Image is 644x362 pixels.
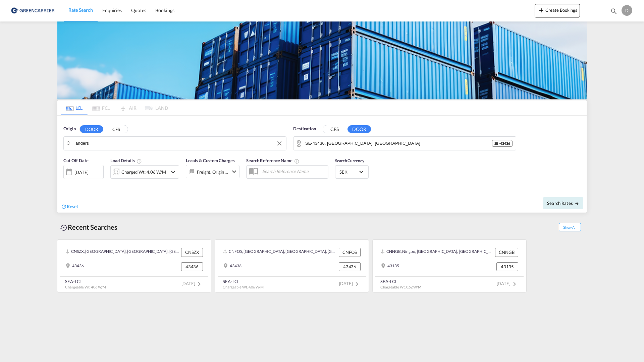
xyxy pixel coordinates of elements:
recent-search-card: CNSZX, [GEOGRAPHIC_DATA], [GEOGRAPHIC_DATA], [GEOGRAPHIC_DATA], [GEOGRAPHIC_DATA] & [GEOGRAPHIC_D... [57,239,211,292]
div: 43436 [223,262,241,271]
div: Charged Wt: 4.06 W/Micon-chevron-down [110,165,179,179]
span: Quotes [131,7,146,13]
div: CNNGB [495,248,518,257]
div: Freight Origin Destination [197,167,228,177]
div: Recent Searches [57,220,120,235]
md-icon: Your search will be saved by the below given name [294,159,300,164]
md-pagination-wrapper: Use the left and right arrow keys to navigate between tabs [61,100,168,115]
span: Cut Off Date [63,158,89,163]
span: Bookings [155,7,174,13]
button: DOOR [80,125,103,133]
button: icon-plus 400-fgCreate Bookings [535,4,580,17]
span: Load Details [110,158,142,163]
button: Clear Input [274,138,284,148]
img: GreenCarrierFCL_LCL.png [57,21,587,99]
div: Freight Origin Destinationicon-chevron-down [186,165,239,178]
button: DOOR [347,125,371,133]
div: CNNGB, Ningbo, ZJ, China, Greater China & Far East Asia, Asia Pacific [381,248,493,257]
md-icon: icon-arrow-right [575,201,579,206]
span: Enquiries [102,7,122,13]
span: [DATE] [497,281,519,286]
div: 43436 [181,262,203,271]
input: Search by Door [75,138,283,148]
input: Search by Door [305,138,492,148]
md-icon: icon-refresh [61,203,67,210]
span: Destination [293,126,316,132]
div: 43436 [339,262,361,271]
div: 43135 [381,262,399,271]
div: 43135 [496,262,518,271]
div: SEA-LCL [380,278,421,284]
span: Search Rates [547,200,579,206]
div: CNSZX, Shenzhen, GD, China, Greater China & Far East Asia, Asia Pacific [65,248,179,257]
div: SEA-LCL [65,278,106,284]
recent-search-card: CNNGB, Ningbo, [GEOGRAPHIC_DATA], [GEOGRAPHIC_DATA], [GEOGRAPHIC_DATA] & [GEOGRAPHIC_DATA], [GEOG... [372,239,527,292]
div: SEA-LCL [223,278,264,284]
span: Search Currency [335,158,364,163]
md-icon: icon-chevron-right [195,280,203,288]
span: Reset [67,203,78,209]
div: D [622,5,632,16]
div: icon-magnify [610,7,618,17]
md-input-container: SE-43436,Kungsbacka,Halland [293,137,516,150]
div: [DATE] [63,165,104,179]
span: SE - 43436 [494,141,510,146]
recent-search-card: CNFOS, [GEOGRAPHIC_DATA], [GEOGRAPHIC_DATA], [GEOGRAPHIC_DATA], [GEOGRAPHIC_DATA] & [GEOGRAPHIC_D... [215,239,369,292]
div: [DATE] [74,169,88,175]
md-icon: icon-chevron-right [511,280,519,288]
md-tab-item: LCL [61,100,88,115]
button: CFS [104,125,128,133]
button: CFS [323,125,346,133]
div: icon-refreshReset [61,203,78,211]
md-datepicker: Select [63,178,68,187]
div: 43436 [65,262,84,271]
span: SEK [339,169,358,175]
span: Chargeable Wt. 4.06 W/M [65,285,106,289]
span: [DATE] [181,281,203,286]
md-icon: Chargeable Weight [137,159,142,164]
md-select: Select Currency: kr SEKSweden Krona [339,167,365,177]
md-icon: icon-chevron-down [169,168,177,176]
div: Origin DOOR CFS Shenzhen, GD, CNSZXDestination CFS DOOR SE-43436,Kungsbacka,HallandCut Off Date [... [57,116,587,213]
span: [DATE] [339,281,361,286]
span: Origin [63,126,75,132]
div: CNFOS [339,248,361,257]
span: Show All [559,223,581,231]
md-icon: icon-chevron-down [230,168,238,176]
input: Search Reference Name [259,166,328,176]
md-icon: icon-plus 400-fg [537,6,545,14]
span: Chargeable Wt. 4.06 W/M [223,285,264,289]
md-icon: icon-backup-restore [60,224,68,232]
span: Locals & Custom Charges [186,158,235,163]
md-icon: icon-chevron-right [353,280,361,288]
div: Charged Wt: 4.06 W/M [121,167,166,177]
div: CNFOS, Foshan, GD, China, Greater China & Far East Asia, Asia Pacific [223,248,337,257]
span: Search Reference Name [246,158,300,163]
md-input-container: Shenzhen, GD, CNSZX [64,137,286,150]
img: 609dfd708afe11efa14177256b0082fb.png [10,3,55,18]
span: Chargeable Wt. 0.62 W/M [380,285,421,289]
button: Search Ratesicon-arrow-right [543,197,583,209]
div: CNSZX [181,248,203,257]
span: Rate Search [68,7,93,13]
md-icon: icon-magnify [610,7,618,15]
